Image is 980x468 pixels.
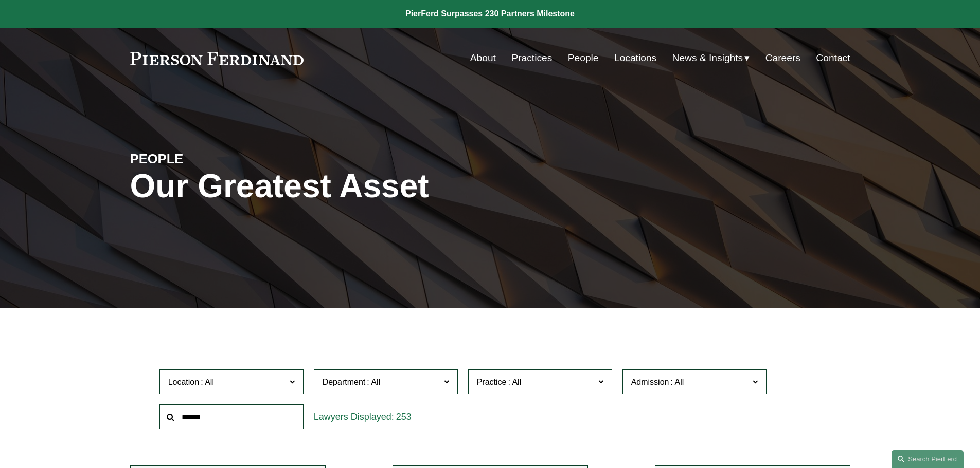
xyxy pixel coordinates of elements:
h4: PEOPLE [130,151,310,167]
a: Search this site [892,450,964,468]
span: News & Insights [672,49,743,67]
span: Admission [631,378,669,386]
span: Practice [477,378,507,386]
a: Contact [816,48,850,68]
span: Department [323,378,366,386]
a: People [568,48,599,68]
a: Careers [765,48,800,68]
a: Practices [511,48,552,68]
span: 253 [396,411,412,422]
h1: Our Greatest Asset [130,167,610,205]
a: About [470,48,496,68]
a: Locations [614,48,656,68]
span: Location [168,378,200,386]
a: folder dropdown [672,48,750,68]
